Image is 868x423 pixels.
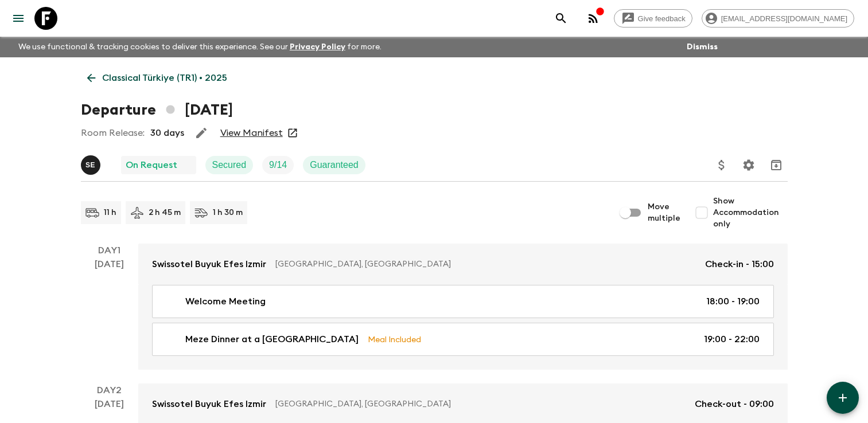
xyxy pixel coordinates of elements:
[138,244,788,285] a: Swissotel Buyuk Efes Izmir[GEOGRAPHIC_DATA], [GEOGRAPHIC_DATA]Check-in - 15:00
[269,158,287,172] p: 9 / 14
[152,397,266,411] p: Swissotel Buyuk Efes Izmir
[81,126,145,140] p: Room Release:
[632,14,692,23] span: Give feedback
[81,159,103,168] span: Süleyman Erköse
[102,71,227,85] p: Classical Türkiye (TR1) • 2025
[737,154,760,177] button: Settings
[81,155,103,175] button: SE
[310,158,359,172] p: Guaranteed
[765,154,788,177] button: Archive (Completed, Cancelled or Unsynced Departures only)
[290,43,345,51] a: Privacy Policy
[713,195,788,230] span: Show Accommodation only
[705,257,774,271] p: Check-in - 15:00
[126,158,177,172] p: On Request
[262,156,294,174] div: Trip Fill
[212,158,247,172] p: Secured
[275,398,686,410] p: [GEOGRAPHIC_DATA], [GEOGRAPHIC_DATA]
[104,207,116,218] p: 11 h
[614,9,692,28] a: Give feedback
[95,257,124,370] div: [DATE]
[152,257,266,271] p: Swissotel Buyuk Efes Izmir
[695,397,774,411] p: Check-out - 09:00
[684,39,721,55] button: Dismiss
[81,99,233,122] h1: Departure [DATE]
[275,258,696,270] p: [GEOGRAPHIC_DATA], [GEOGRAPHIC_DATA]
[14,37,386,57] p: We use functional & tracking cookies to deliver this experience. See our for more.
[368,333,421,346] p: Meal Included
[149,207,181,218] p: 2 h 45 m
[550,7,573,30] button: search adventures
[150,126,184,140] p: 30 days
[185,295,266,308] p: Welcome Meeting
[220,127,283,139] a: View Manifest
[152,323,774,356] a: Meze Dinner at a [GEOGRAPHIC_DATA]Meal Included19:00 - 22:00
[81,66,233,89] a: Classical Türkiye (TR1) • 2025
[85,160,95,170] p: S E
[213,207,243,218] p: 1 h 30 m
[715,14,854,23] span: [EMAIL_ADDRESS][DOMAIN_NAME]
[205,156,254,174] div: Secured
[706,295,760,308] p: 18:00 - 19:00
[81,244,138,257] p: Day 1
[648,201,681,224] span: Move multiple
[152,285,774,318] a: Welcome Meeting18:00 - 19:00
[7,7,30,30] button: menu
[81,383,138,397] p: Day 2
[702,9,854,28] div: [EMAIL_ADDRESS][DOMAIN_NAME]
[710,154,733,177] button: Update Price, Early Bird Discount and Costs
[704,332,760,346] p: 19:00 - 22:00
[185,332,359,346] p: Meze Dinner at a [GEOGRAPHIC_DATA]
